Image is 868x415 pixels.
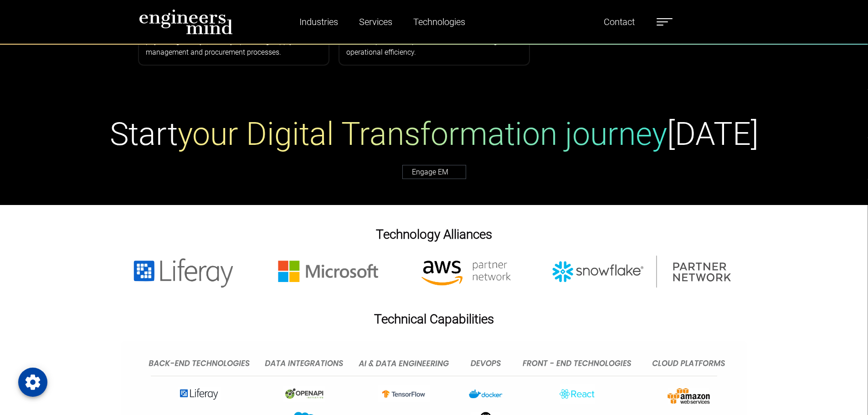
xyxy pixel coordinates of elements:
span: your Digital Transformation journey [178,115,667,153]
h1: Start [DATE] [110,115,759,153]
a: Services [355,11,396,32]
a: Contact [600,11,638,32]
a: Industries [296,11,342,32]
a: Technologies [410,11,469,32]
a: Engage EM [402,165,466,179]
img: logos [108,256,760,289]
img: logo [139,9,233,35]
